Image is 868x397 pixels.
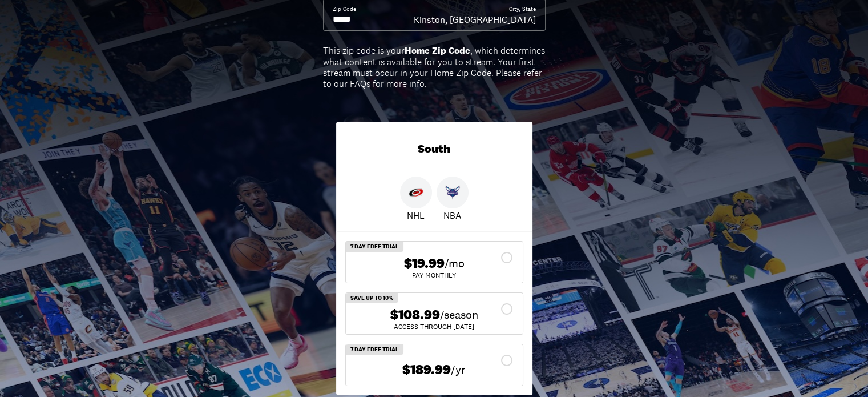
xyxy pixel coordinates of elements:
[346,344,403,355] div: 7 Day Free Trial
[440,307,478,323] span: /season
[333,5,356,13] div: Zip Code
[404,255,445,272] span: $19.99
[402,362,451,378] span: $189.99
[443,208,461,222] p: NBA
[336,122,532,177] div: South
[509,5,536,13] div: City, State
[346,293,398,303] div: Save Up To 10%
[355,272,514,279] div: Pay Monthly
[405,45,470,57] b: Home Zip Code
[346,242,403,252] div: 7 Day Free Trial
[445,185,460,200] img: Hornets
[414,13,536,26] div: Kinston, [GEOGRAPHIC_DATA]
[407,208,425,222] p: NHL
[451,362,466,378] span: /yr
[445,255,465,271] span: /mo
[409,185,423,200] img: Hurricanes
[323,45,546,89] div: This zip code is your , which determines what content is available for you to stream. Your first ...
[355,323,514,330] div: ACCESS THROUGH [DATE]
[390,307,440,323] span: $108.99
